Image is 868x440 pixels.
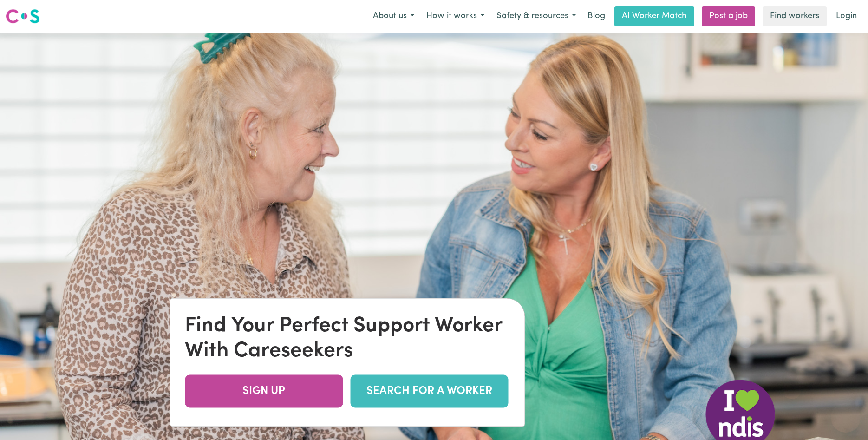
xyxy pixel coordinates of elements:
[783,381,801,399] iframe: Close message
[582,6,611,26] a: Blog
[830,6,862,26] a: Login
[490,7,582,26] button: Safety & resources
[831,403,861,433] iframe: Button to launch messaging window
[367,7,420,26] button: About us
[763,6,827,26] a: Find workers
[6,6,40,27] a: Careseekers logo
[614,6,694,26] a: AI Worker Match
[185,314,509,364] div: Find Your Perfect Support Worker With Careseekers
[420,7,490,26] button: How it works
[702,6,755,26] a: Post a job
[350,375,508,408] a: SEARCH FOR A WORKER
[6,8,40,25] img: Careseekers logo
[185,375,343,408] a: SIGN UP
